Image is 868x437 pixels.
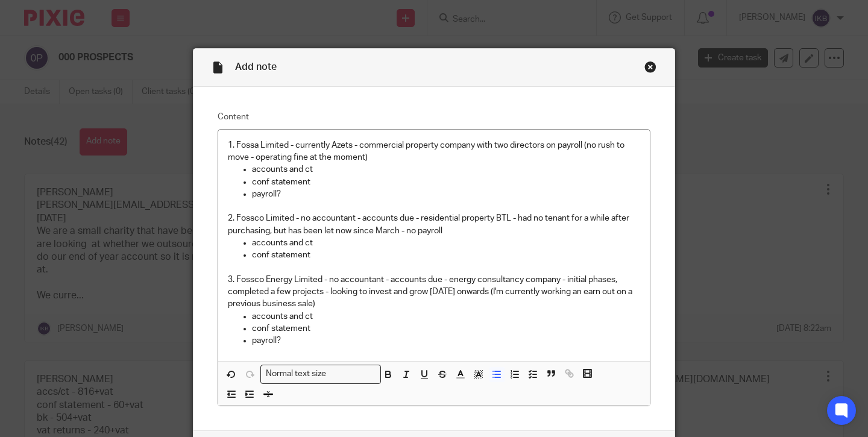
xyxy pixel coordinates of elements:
[644,61,656,73] div: Close this dialog window
[252,322,640,335] p: conf statement
[228,200,640,237] p: 2. Fossco Limited - no accountant - accounts due - residential property BTL - had no tenant for a...
[228,139,640,164] p: 1. Fossa Limited - currently Azets - commercial property company with two directors on payroll (n...
[252,249,640,261] p: conf statement
[228,274,640,310] p: 3. Fossco Energy Limited - no accountant - accounts due - energy consultancy company - initial ph...
[263,368,329,380] span: Normal text size
[252,310,640,322] p: accounts and ct
[252,188,640,200] p: payroll?
[218,111,650,123] label: Content
[235,62,277,72] span: Add note
[252,335,640,347] p: payroll?
[260,365,381,383] div: Search for option
[252,176,640,188] p: conf statement
[330,368,374,380] input: Search for option
[252,237,640,249] p: accounts and ct
[252,163,640,175] p: accounts and ct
